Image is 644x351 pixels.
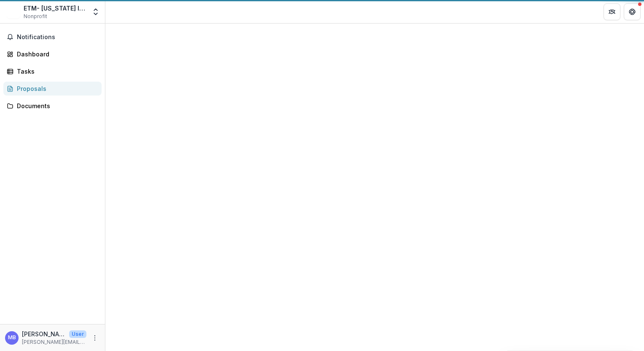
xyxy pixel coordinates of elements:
span: Notifications [17,34,98,41]
div: Dashboard [17,50,95,58]
a: Tasks [3,64,102,78]
button: Get Help [624,3,641,20]
a: Proposals [3,82,102,96]
button: Open entity switcher [90,3,102,20]
span: Nonprofit [24,13,47,20]
a: Documents [3,99,102,113]
button: Notifications [3,30,102,44]
a: Dashboard [3,47,102,61]
div: ETM- [US_STATE] Inc [24,4,86,13]
button: More [90,333,100,343]
div: Mallory Bernstein [8,335,16,340]
button: Partners [604,3,620,20]
div: Tasks [17,67,95,76]
p: [PERSON_NAME] [22,330,66,338]
div: Proposals [17,84,95,93]
p: User [69,330,86,338]
div: Documents [17,101,95,110]
p: [PERSON_NAME][EMAIL_ADDRESS][PERSON_NAME][DOMAIN_NAME] [22,338,86,346]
